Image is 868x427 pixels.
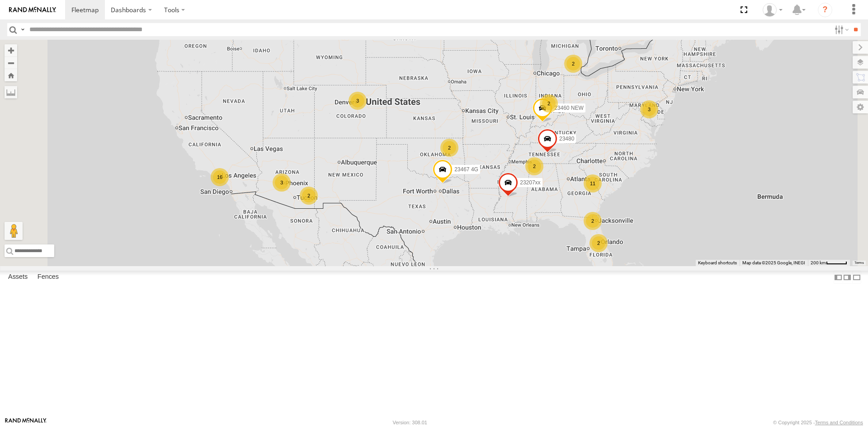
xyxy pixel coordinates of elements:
[815,420,863,425] a: Terms and Conditions
[525,157,543,175] div: 2
[5,69,17,81] button: Zoom Home
[854,261,864,265] a: Terms (opens in new tab)
[520,179,540,186] span: 23207xx
[5,44,17,56] button: Zoom in
[590,234,608,252] div: 2
[559,135,574,141] span: 23480
[834,271,843,284] label: Dock Summary Table to the Left
[808,260,850,266] button: Map Scale: 200 km per 43 pixels
[584,174,602,192] div: 11
[5,86,17,99] label: Measure
[554,104,584,111] span: 23460 NEW
[349,92,367,110] div: 3
[300,187,318,205] div: 2
[211,168,229,186] div: 16
[440,139,458,157] div: 2
[853,101,868,113] label: Map Settings
[564,55,582,73] div: 2
[19,23,26,36] label: Search Query
[33,271,63,284] label: Fences
[5,222,23,240] button: Drag Pegman onto the map to open Street View
[273,174,291,192] div: 3
[584,212,602,230] div: 2
[454,166,478,173] span: 23467 4G
[9,7,56,13] img: rand-logo.svg
[698,260,737,266] button: Keyboard shortcuts
[5,418,47,427] a: Visit our Website
[5,56,17,69] button: Zoom out
[4,271,32,284] label: Assets
[852,271,861,284] label: Hide Summary Table
[773,420,863,425] div: © Copyright 2025 -
[759,3,786,17] div: Sardor Khadjimedov
[843,271,852,284] label: Dock Summary Table to the Right
[540,94,558,113] div: 2
[640,100,658,118] div: 3
[831,23,850,36] label: Search Filter Options
[818,3,832,17] i: ?
[393,420,427,425] div: Version: 308.01
[811,260,826,265] span: 200 km
[742,260,805,265] span: Map data ©2025 Google, INEGI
